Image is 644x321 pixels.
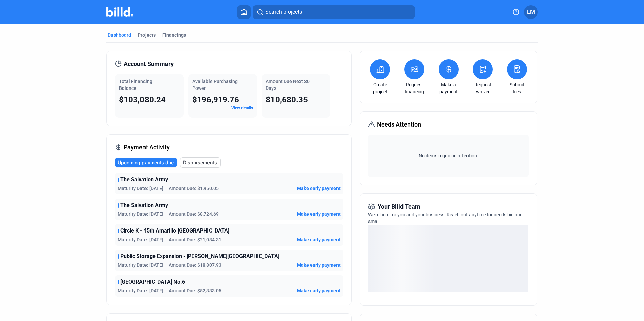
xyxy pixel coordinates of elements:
a: Submit files [505,81,529,95]
span: We're here for you and your business. Reach out anytime for needs big and small! [368,212,523,224]
span: The Salvation Army [120,201,168,209]
span: Maturity Date: [DATE] [118,262,163,269]
div: Projects [138,32,156,38]
span: Maturity Date: [DATE] [118,185,163,192]
span: Available Purchasing Power [192,79,238,91]
button: Disbursements [180,157,221,168]
span: $10,680.35 [266,95,308,104]
span: The Salvation Army [120,176,168,184]
span: [GEOGRAPHIC_DATA] No.6 [120,278,185,286]
button: Make early payment [297,211,341,217]
span: $103,080.24 [119,95,166,104]
a: Create project [368,81,392,95]
span: Circle K - 45th Amarillo [GEOGRAPHIC_DATA] [120,227,229,235]
button: Make early payment [297,185,341,192]
span: Amount Due: $8,724.69 [169,211,219,217]
span: Amount Due Next 30 Days [266,79,310,91]
span: Maturity Date: [DATE] [118,236,163,243]
button: Search projects [253,5,415,19]
div: Dashboard [108,32,131,38]
span: Upcoming payments due [118,159,174,166]
span: Disbursements [183,159,217,166]
a: Request financing [402,81,426,95]
span: $196,919.76 [192,95,239,104]
span: Public Storage Expansion - [PERSON_NAME][GEOGRAPHIC_DATA] [120,252,279,260]
span: Your Billd Team [378,202,420,211]
a: View details [231,106,253,110]
span: Search projects [265,8,302,16]
button: Upcoming payments due [115,158,177,167]
button: LM [524,5,538,19]
button: Make early payment [297,236,341,243]
span: Amount Due: $52,333.05 [169,287,221,294]
div: loading [368,225,528,292]
span: No items requiring attention. [371,152,526,159]
span: Payment Activity [124,143,170,152]
img: Billd Company Logo [106,7,133,17]
span: Amount Due: $1,950.05 [169,185,219,192]
span: Amount Due: $18,807.93 [169,262,221,269]
a: Make a payment [437,81,460,95]
span: LM [527,8,535,16]
span: Maturity Date: [DATE] [118,287,163,294]
span: Total Financing Balance [119,79,152,91]
div: Financings [162,32,186,38]
span: Account Summary [124,59,174,69]
span: Maturity Date: [DATE] [118,211,163,217]
button: Make early payment [297,287,341,294]
span: Needs Attention [377,120,421,129]
span: Amount Due: $21,084.31 [169,236,221,243]
a: Request waiver [471,81,494,95]
button: Make early payment [297,262,341,269]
